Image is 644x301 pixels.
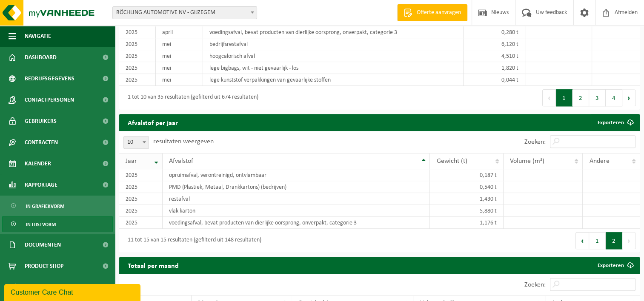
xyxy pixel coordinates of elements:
[430,181,504,193] td: 0,540 t
[26,216,56,233] span: In lijstvorm
[415,9,463,17] span: Offerte aanvragen
[163,169,430,181] td: opruimafval, verontreinigd, ontvlambaar
[436,158,467,165] span: Gewicht (t)
[119,193,163,205] td: 2025
[397,4,467,21] a: Offerte aanvragen
[591,257,639,274] a: Exporteren
[464,50,525,62] td: 4,510 t
[510,158,544,165] span: Volume (m³)
[2,216,113,232] a: In lijstvorm
[163,205,430,217] td: vlak karton
[524,139,546,145] label: Zoeken:
[119,169,163,181] td: 2025
[589,158,609,165] span: Andere
[430,217,504,229] td: 1,176 t
[622,232,635,249] button: Next
[25,89,74,111] span: Contactpersonen
[572,89,589,106] button: 2
[123,136,149,149] span: 10
[119,114,186,131] h2: Afvalstof per jaar
[25,47,57,68] span: Dashboard
[203,38,464,50] td: bedrijfsrestafval
[464,62,525,74] td: 1,820 t
[26,198,64,214] span: In grafiekvorm
[156,50,203,62] td: mei
[430,169,504,181] td: 0,187 t
[556,89,572,106] button: 1
[163,181,430,193] td: PMD (Plastiek, Metaal, Drankkartons) (bedrijven)
[112,6,257,19] span: RÖCHLING AUTOMOTIVE NV - GIJZEGEM
[119,50,156,62] td: 2025
[464,74,525,86] td: 0,044 t
[119,257,187,273] h2: Totaal per maand
[589,232,606,249] button: 1
[123,233,261,248] div: 11 tot 15 van 15 resultaten (gefilterd uit 148 resultaten)
[203,26,464,38] td: voedingsafval, bevat producten van dierlijke oorsprong, onverpakt, categorie 3
[430,193,504,205] td: 1,430 t
[119,205,163,217] td: 2025
[542,89,556,106] button: Previous
[622,89,635,106] button: Next
[25,234,61,256] span: Documenten
[464,38,525,50] td: 6,120 t
[464,26,525,38] td: 0,280 t
[524,281,546,288] label: Zoeken:
[119,217,163,229] td: 2025
[25,68,74,89] span: Bedrijfsgegevens
[203,62,464,74] td: lege bigbags, wit - niet gevaarlijk - los
[156,62,203,74] td: mei
[123,90,258,105] div: 1 tot 10 van 35 resultaten (gefilterd uit 674 resultaten)
[124,136,149,148] span: 10
[4,282,142,301] iframe: chat widget
[25,277,94,298] span: Acceptatievoorwaarden
[156,38,203,50] td: mei
[169,158,193,165] span: Afvalstof
[25,174,57,196] span: Rapportage
[119,181,163,193] td: 2025
[153,138,214,145] label: resultaten weergeven
[203,50,464,62] td: hoogcalorisch afval
[25,132,58,153] span: Contracten
[25,153,51,174] span: Kalender
[606,89,622,106] button: 4
[163,193,430,205] td: restafval
[25,256,63,277] span: Product Shop
[163,217,430,229] td: voedingsafval, bevat producten van dierlijke oorsprong, onverpakt, categorie 3
[113,7,257,19] span: RÖCHLING AUTOMOTIVE NV - GIJZEGEM
[575,232,589,249] button: Previous
[119,26,156,38] td: 2025
[156,74,203,86] td: mei
[119,38,156,50] td: 2025
[126,158,137,165] span: Jaar
[25,111,57,132] span: Gebruikers
[203,74,464,86] td: lege kunststof verpakkingen van gevaarlijke stoffen
[606,232,622,249] button: 2
[119,62,156,74] td: 2025
[156,26,203,38] td: april
[25,26,51,47] span: Navigatie
[589,89,606,106] button: 3
[119,74,156,86] td: 2025
[591,114,639,131] a: Exporteren
[2,198,113,214] a: In grafiekvorm
[430,205,504,217] td: 5,880 t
